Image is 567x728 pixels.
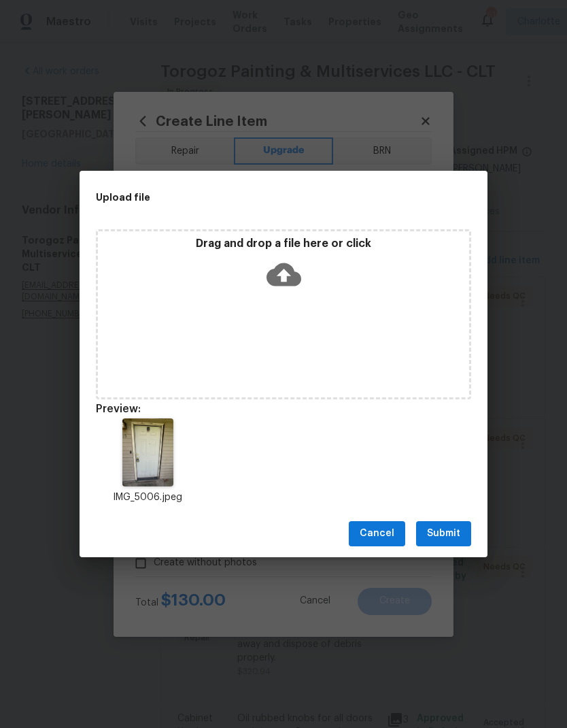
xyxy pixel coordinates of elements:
[96,491,199,505] p: IMG_5006.jpeg
[416,521,471,546] button: Submit
[349,521,405,546] button: Cancel
[122,418,173,486] img: 9k=
[96,190,410,205] h2: Upload file
[360,525,394,542] span: Cancel
[98,237,469,251] p: Drag and drop a file here or click
[427,525,460,542] span: Submit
